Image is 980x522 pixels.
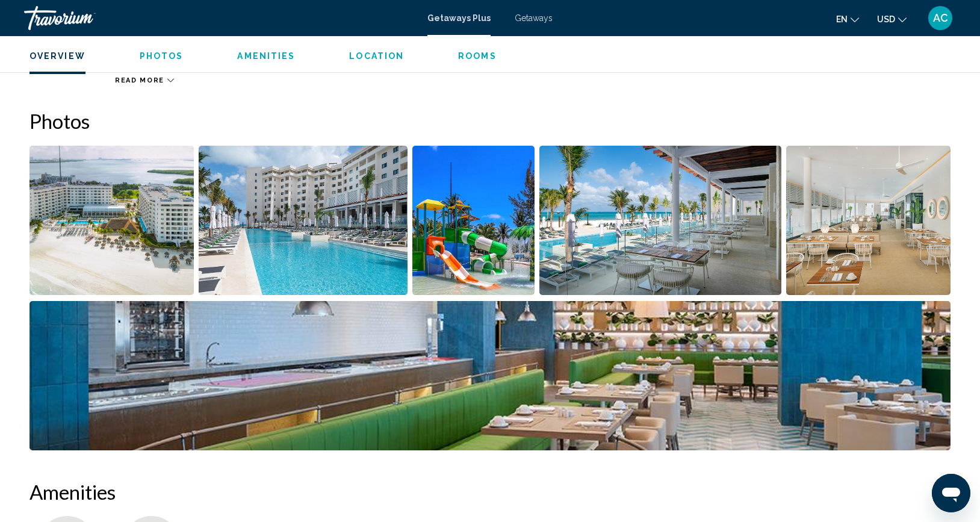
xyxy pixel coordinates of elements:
[199,145,408,296] button: Open full-screen image slider
[427,13,491,23] a: Getaways Plus
[29,300,951,451] button: Open full-screen image slider
[539,145,782,296] button: Open full-screen image slider
[349,51,404,61] span: Location
[29,480,951,504] h2: Amenities
[877,14,895,24] span: USD
[237,51,295,61] button: Amenities
[29,145,194,296] button: Open full-screen image slider
[412,145,535,296] button: Open full-screen image slider
[836,14,848,24] span: en
[836,10,859,28] button: Change language
[925,5,956,31] button: User Menu
[515,13,553,23] a: Getaways
[237,51,295,61] span: Amenities
[140,51,184,61] button: Photos
[140,51,184,61] span: Photos
[349,51,404,61] button: Location
[458,51,497,61] span: Rooms
[933,12,948,24] span: AC
[877,10,907,28] button: Change currency
[932,474,970,512] iframe: Button to launch messaging window
[29,109,951,133] h2: Photos
[29,51,85,61] button: Overview
[115,76,174,85] button: Read more
[29,51,85,61] span: Overview
[786,145,951,296] button: Open full-screen image slider
[458,51,497,61] button: Rooms
[24,6,415,30] a: Travorium
[115,76,164,84] span: Read more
